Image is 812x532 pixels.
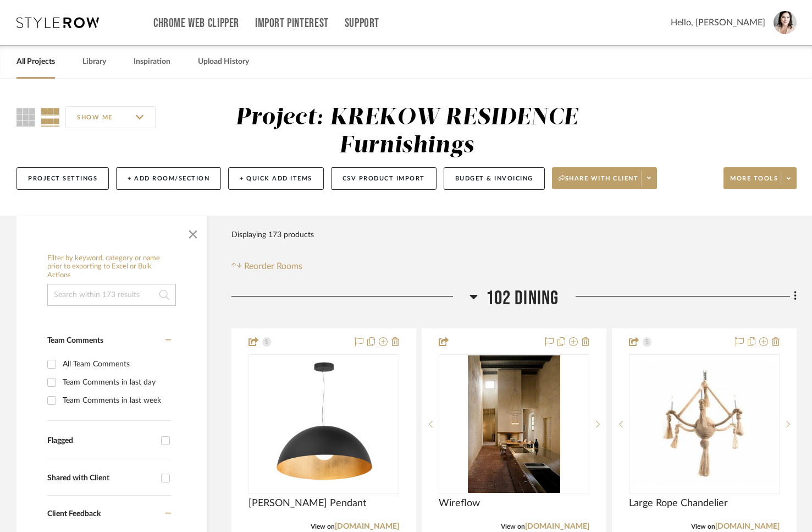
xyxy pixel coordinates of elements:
[231,260,302,273] button: Reorder Rooms
[244,260,302,273] span: Reorder Rooms
[16,167,109,190] button: Project Settings
[116,167,221,190] button: + Add Room/Section
[715,523,780,530] a: [DOMAIN_NAME]
[153,19,239,28] a: Chrome Web Clipper
[630,362,778,485] img: Large Rope Chandelier
[248,497,366,509] span: [PERSON_NAME] Pendant
[671,16,765,29] span: Hello, [PERSON_NAME]
[335,523,399,530] a: [DOMAIN_NAME]
[331,167,437,190] button: CSV Product Import
[134,54,170,69] a: Inspiration
[182,221,204,243] button: Close
[47,337,103,344] span: Team Comments
[47,510,101,518] span: Client Feedback
[198,54,249,69] a: Upload History
[629,497,728,509] span: Large Rope Chandelier
[444,167,545,190] button: Budget & Invoicing
[468,355,560,493] img: Wireflow
[82,54,106,69] a: Library
[235,106,578,157] div: Project: KREKOW RESIDENCE Furnishings
[255,19,329,28] a: Import Pinterest
[559,174,639,191] span: Share with client
[47,254,176,280] h6: Filter by keyword, category or name prior to exporting to Excel or Bulk Actions
[501,523,525,530] span: View on
[629,355,779,493] div: 0
[311,523,335,530] span: View on
[730,174,778,191] span: More tools
[16,54,55,69] a: All Projects
[486,287,559,310] span: 102 DINING
[525,523,589,530] a: [DOMAIN_NAME]
[345,19,379,28] a: Support
[552,167,658,189] button: Share with client
[63,392,168,409] div: Team Comments in last week
[47,284,176,306] input: Search within 173 results
[774,11,797,34] img: avatar
[47,474,156,483] div: Shared with Client
[63,374,168,391] div: Team Comments in last day
[439,497,480,509] span: Wireflow
[723,167,797,189] button: More tools
[228,167,324,190] button: + Quick Add Items
[63,355,168,373] div: All Team Comments
[255,355,393,493] img: Amedeo Black Pendant
[47,436,156,446] div: Flagged
[231,224,314,246] div: Displaying 173 products
[691,523,715,530] span: View on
